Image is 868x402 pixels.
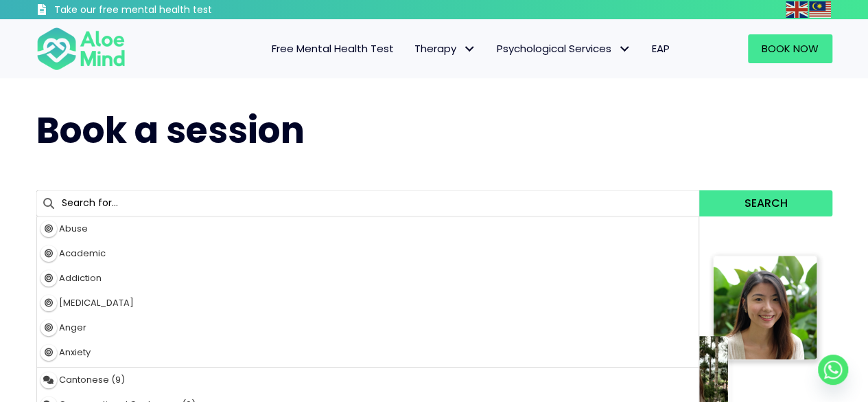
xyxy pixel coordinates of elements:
[59,346,91,359] span: Anxiety
[54,3,285,17] h3: Take our free mental health test
[36,3,285,19] a: Take our free mental health test
[748,34,832,63] a: Book Now
[414,41,476,56] span: Therapy
[143,34,680,63] nav: Menu
[59,222,88,235] span: Abuse
[809,1,832,17] a: Malay
[59,271,102,284] span: Addiction
[272,41,394,56] span: Free Mental Health Test
[652,41,670,56] span: EAP
[818,355,848,385] a: Whatsapp
[261,34,404,63] a: Free Mental Health Test
[36,105,305,155] span: Book a session
[642,34,680,63] a: EAP
[36,190,700,216] input: Search for...
[699,190,832,216] button: Search
[460,39,480,59] span: Therapy: submenu
[762,41,819,56] span: Book Now
[59,247,106,260] span: Academic
[404,34,486,63] a: TherapyTherapy: submenu
[497,41,631,56] span: Psychological Services
[809,1,831,18] img: ms
[36,26,126,71] img: Aloe mind Logo
[59,321,86,334] span: Anger
[486,34,642,63] a: Psychological ServicesPsychological Services: submenu
[59,373,125,386] span: Cantonese (9)
[786,1,809,17] a: English
[59,296,134,309] span: [MEDICAL_DATA]
[615,39,635,59] span: Psychological Services: submenu
[786,1,808,18] img: en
